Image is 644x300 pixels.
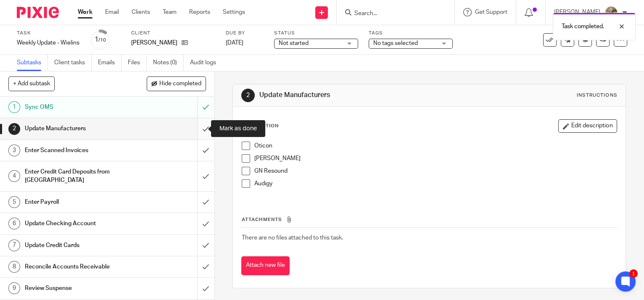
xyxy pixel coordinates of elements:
p: Description [241,123,279,129]
span: [DATE] [226,40,243,46]
div: 4 [8,170,20,182]
div: 1 [629,269,638,278]
a: Emails [98,55,121,71]
div: 3 [8,145,20,156]
div: 8 [8,261,20,273]
a: Clients [132,8,150,16]
h1: Enter Payroll [25,196,134,208]
p: Audigy [254,179,617,188]
div: 1 [95,35,106,45]
div: Weekly Update - Wielins [17,39,79,47]
img: Pixie [17,7,59,18]
a: Team [163,8,177,16]
a: Client tasks [54,55,92,71]
div: 2 [241,89,255,102]
div: 2 [8,123,20,135]
label: Task [17,30,79,37]
span: Attachments [242,217,282,222]
div: 7 [8,239,20,251]
h1: Review Suspense [25,282,134,295]
a: Files [128,55,147,71]
h1: Update Manufacturers [259,91,447,100]
a: Reports [189,8,210,16]
button: + Add subtask [8,76,55,91]
h1: Sync OMS [25,101,134,113]
h1: Update Checking Account [25,217,134,230]
p: Task completed. [562,22,604,31]
h1: Update Credit Cards [25,239,134,252]
p: GN Resound [254,167,617,175]
a: Audit logs [190,55,222,71]
label: Due by [226,30,264,37]
a: Subtasks [17,55,48,71]
div: 6 [8,218,20,229]
small: /10 [98,38,106,42]
h1: Update Manufacturers [25,122,134,135]
a: Work [78,8,92,16]
div: 5 [8,196,20,208]
button: Edit description [558,119,617,133]
label: Client [131,30,215,37]
p: [PERSON_NAME] [131,39,177,47]
a: Notes (0) [153,55,184,71]
img: image.jpg [604,6,618,19]
span: No tags selected [373,40,418,46]
p: [PERSON_NAME] [254,154,617,163]
span: There are no files attached to this task. [242,235,343,241]
a: Email [105,8,119,16]
label: Status [274,30,358,37]
div: Instructions [577,92,617,99]
h1: Enter Scanned Invoices [25,144,134,157]
span: Not started [279,40,309,46]
h1: Enter Credit Card Deposits from [GEOGRAPHIC_DATA] [25,166,134,187]
h1: Reconcile Accounts Receivable [25,261,134,273]
p: Oticon [254,142,617,150]
a: Settings [223,8,245,16]
button: Hide completed [147,76,206,91]
div: 1 [8,101,20,113]
div: 9 [8,282,20,294]
button: Attach new file [241,256,290,275]
span: Hide completed [159,81,201,87]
